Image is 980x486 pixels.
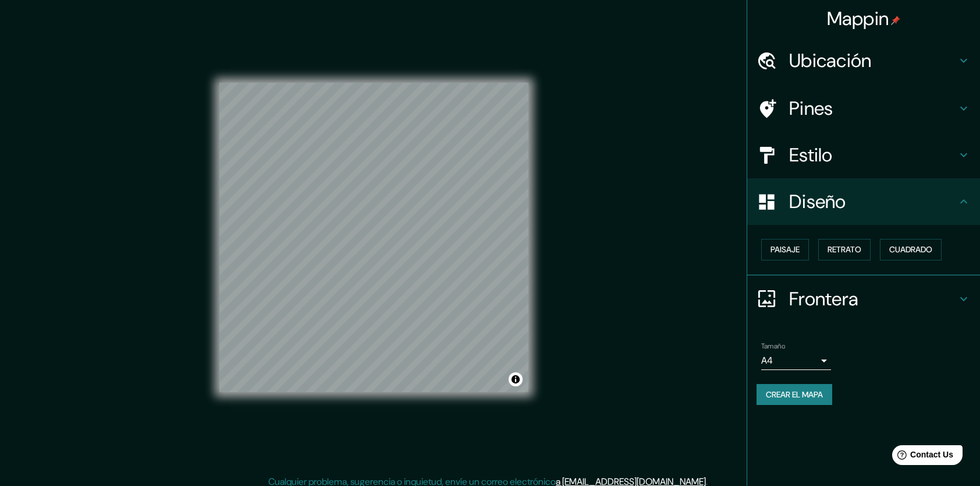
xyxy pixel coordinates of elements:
img: pin-icon.png [891,16,900,25]
div: Pines [747,85,980,132]
button: Paisaje [761,239,809,260]
canvas: Mapa [219,83,528,392]
div: Estilo [747,132,980,178]
div: Frontera [747,276,980,322]
button: Retrato [818,239,871,260]
iframe: Help widget launcher [876,441,967,473]
font: Paisaje [770,242,800,257]
h4: Frontera [789,287,957,311]
h4: Pines [789,97,957,120]
h4: Ubicación [789,49,957,72]
h4: Estilo [789,143,957,167]
font: Retrato [828,242,861,257]
font: Crear el mapa [766,388,823,402]
div: Diseño [747,178,980,225]
div: Ubicación [747,37,980,84]
h4: Diseño [789,190,957,213]
font: Cuadrado [889,242,932,257]
button: Crear el mapa [757,384,832,406]
button: Cuadrado [880,239,942,260]
div: A4 [761,351,831,370]
font: Mappin [827,6,889,31]
label: Tamaño [761,341,785,351]
button: Alternar atribución [509,372,523,386]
